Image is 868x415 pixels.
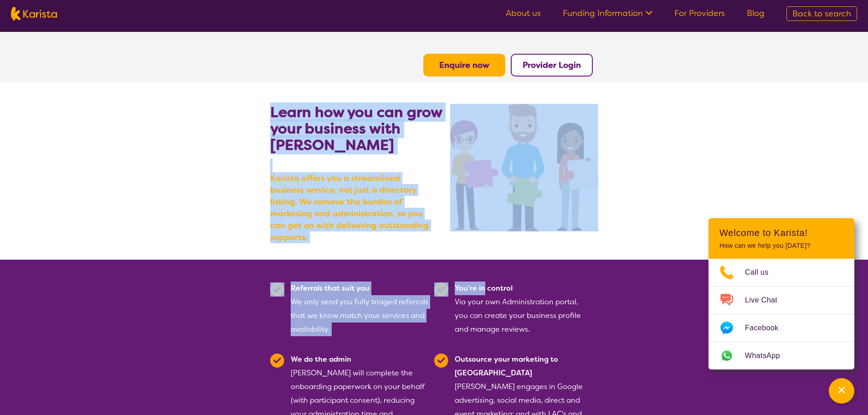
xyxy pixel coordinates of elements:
img: Tick [434,354,448,368]
img: Tick [434,282,448,297]
a: Enquire now [439,60,489,71]
b: Learn how you can grow your business with [PERSON_NAME] [270,102,442,154]
a: Back to search [786,6,857,21]
b: Karista offers you a streamlined business service, not just a directory listing. We remove the bu... [270,172,434,243]
span: Live Chat [745,293,788,307]
a: About us [506,8,541,19]
a: Funding Information [563,8,652,19]
span: Back to search [792,8,851,19]
div: Channel Menu [709,218,854,369]
p: How can we help you [DATE]? [719,242,843,250]
img: Tick [270,282,284,297]
span: Call us [745,266,780,279]
span: WhatsApp [745,349,791,363]
button: Provider Login [511,54,593,77]
button: Enquire now [423,54,505,77]
button: Channel Menu [829,378,854,404]
ul: Choose channel [709,259,854,369]
a: Web link opens in a new tab. [709,342,854,369]
img: grow your business with Karista [450,104,598,231]
a: For Providers [674,8,725,19]
a: Blog [747,8,765,19]
b: We do the admin [291,354,351,364]
span: Facebook [745,321,789,335]
div: Via your own Administration portal, you can create your business profile and manage reviews. [455,282,593,336]
b: Outsource your marketing to [GEOGRAPHIC_DATA] [455,354,558,378]
b: You're in control [455,283,513,293]
img: Tick [270,354,284,368]
b: Referrals that suit you [291,283,370,293]
div: We only send you fully triaged referrals that we know match your services and availability. [291,282,429,336]
h2: Welcome to Karista! [719,227,843,238]
a: Provider Login [523,60,581,71]
img: Karista logo [11,7,57,20]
